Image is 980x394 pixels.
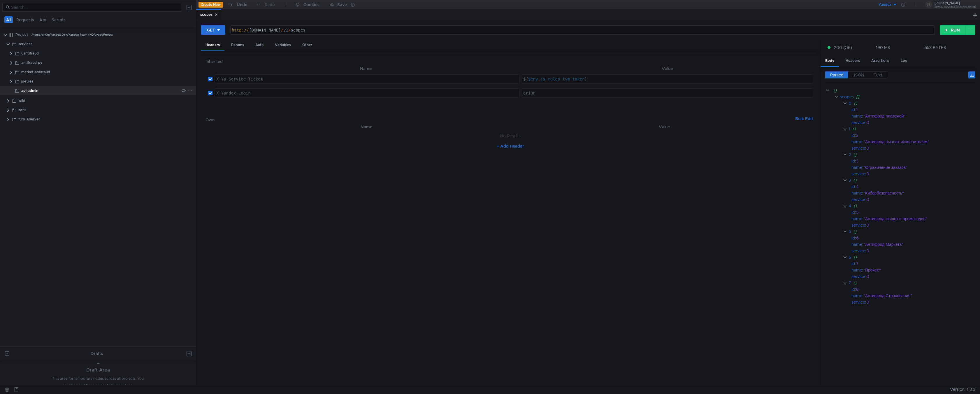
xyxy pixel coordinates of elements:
div: wiki [18,96,25,105]
div: {} [853,228,967,235]
div: js-rules [21,77,33,86]
div: "Антифрод Страхования" [863,293,968,299]
div: {} [853,151,967,158]
div: 0 [866,273,968,280]
div: : [851,158,975,164]
div: : [851,299,975,305]
div: "Антифрод платежей" [863,113,968,119]
div: : [851,267,975,273]
div: service [851,248,865,254]
div: Assertions [867,55,894,66]
div: : [851,132,975,139]
div: service [851,196,865,203]
button: Create New [199,2,223,8]
div: {} [853,177,967,183]
div: Yandex [879,2,891,8]
div: Save [337,3,347,7]
div: 0 [866,145,968,151]
th: Name [215,123,518,130]
div: {} [854,100,967,106]
div: 0 [866,119,968,126]
div: : [851,235,975,241]
div: service [851,145,865,151]
button: Redo [252,0,279,9]
div: Log [896,55,912,66]
div: id [851,106,855,113]
div: 5 [849,228,851,235]
div: "Ограничение заказов" [863,164,968,171]
div: : [851,145,975,151]
div: id [851,235,855,241]
div: Params [226,40,249,50]
div: services [18,40,32,48]
div: : [851,293,975,299]
button: Api [38,16,48,23]
div: : [851,248,975,254]
div: {} [853,203,967,209]
div: 6 [849,254,851,260]
div: [PERSON_NAME] [935,2,976,5]
div: Other [298,40,317,50]
div: [] [856,94,968,100]
div: {} [853,280,967,286]
div: {} [853,254,967,260]
button: RUN [940,25,966,35]
div: 2 [849,151,851,158]
div: scopes [840,94,854,100]
div: service [851,273,865,280]
div: 1 [856,106,967,113]
th: Value [519,65,815,72]
button: All [4,16,13,23]
div: scopes [200,12,218,18]
div: : [851,139,975,145]
div: "Антифрод Маркета" [863,241,968,248]
input: Search... [11,4,178,10]
div: name [851,190,862,196]
div: : [851,190,975,196]
div: 0 [866,196,968,203]
div: "Антифрод выплат исполнителям" [863,139,968,145]
div: 0 [866,222,968,228]
div: name [851,241,862,248]
div: "Антифрод скидок и промокодов" [863,216,968,222]
div: api-admin [21,86,38,95]
div: 7 [856,260,967,267]
div: name [851,164,862,171]
button: + Add Header [494,143,526,150]
div: : [851,119,975,126]
h6: Inherited [206,58,815,65]
div: : [851,209,975,216]
div: name [851,216,862,222]
button: GET [201,25,225,35]
div: : [851,164,975,171]
div: service [851,119,865,126]
th: Name [212,65,519,72]
div: : [851,260,975,267]
div: Drafts [91,350,103,357]
div: 0 [866,248,968,254]
div: : [851,241,975,248]
span: Text [874,72,882,78]
div: : [851,106,975,113]
div: id [851,209,855,216]
div: 0 [849,100,851,106]
div: uantifraud [21,49,39,58]
div: name [851,113,862,119]
button: Scripts [50,16,67,23]
div: 1 [849,126,850,132]
th: Value [518,123,811,130]
div: id [851,183,855,190]
div: market-antifraud [21,68,50,76]
div: 190 MS [876,45,890,50]
div: Variables [270,40,296,50]
div: Project [15,30,28,39]
h6: Own [206,116,793,123]
nz-embed-empty: No Results [500,133,521,139]
div: {} [852,126,967,132]
div: Undo [237,1,247,8]
div: : [851,171,975,177]
div: name [851,139,862,145]
div: 3 [849,177,851,183]
div: Body [821,55,839,67]
div: 4 [856,183,967,190]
